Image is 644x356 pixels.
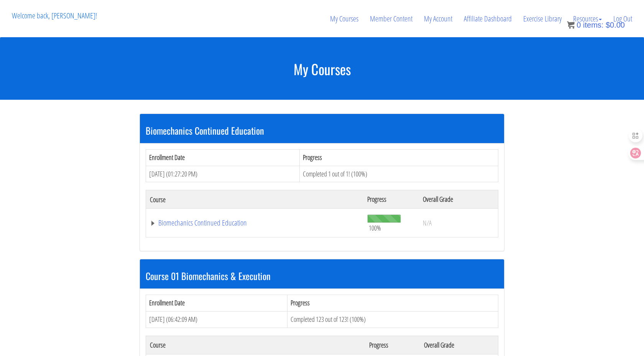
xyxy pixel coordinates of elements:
[146,125,498,135] h3: Biomechanics Continued Education
[299,166,498,182] td: Completed 1 out of 1! (100%)
[420,336,498,354] th: Overall Grade
[577,21,581,29] span: 0
[606,21,625,29] bdi: 0.00
[418,0,458,37] a: My Account
[287,295,498,311] th: Progress
[324,0,364,37] a: My Courses
[363,190,419,209] th: Progress
[606,21,610,29] span: $
[146,311,287,328] td: [DATE] (06:42:09 AM)
[567,0,608,37] a: Resources
[150,219,360,227] a: Biomechanics Continued Education
[146,295,287,311] th: Enrollment Date
[146,149,300,166] th: Enrollment Date
[146,271,498,281] h3: Course 01 Biomechanics & Execution
[567,21,575,29] img: icon11.png
[146,190,363,209] th: Course
[608,0,638,37] a: Log Out
[419,190,498,209] th: Overall Grade
[369,224,381,232] span: 100%
[6,0,103,31] p: Welcome back, [PERSON_NAME]!
[365,336,420,354] th: Progress
[583,21,603,29] span: items:
[458,0,517,37] a: Affiliate Dashboard
[364,0,418,37] a: Member Content
[287,311,498,328] td: Completed 123 out of 123! (100%)
[146,336,365,354] th: Course
[146,166,300,182] td: [DATE] (01:27:20 PM)
[517,0,567,37] a: Exercise Library
[567,21,625,29] a: 0 items: $0.00
[299,149,498,166] th: Progress
[419,209,498,237] td: N/A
